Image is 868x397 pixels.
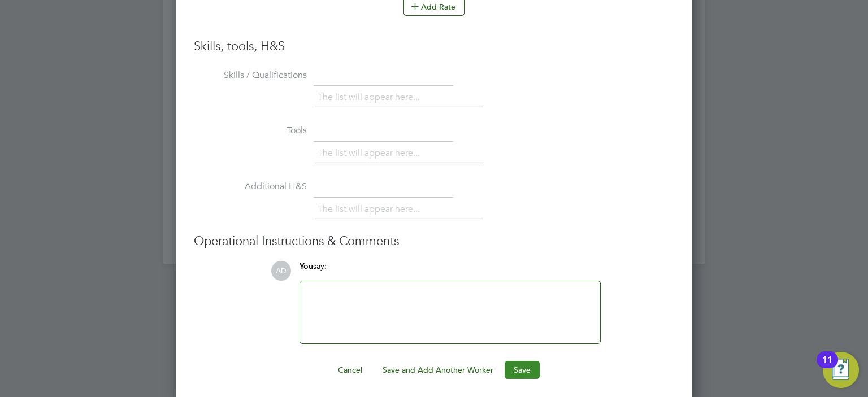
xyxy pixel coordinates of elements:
[505,361,540,379] button: Save
[318,202,424,217] li: The list will appear here...
[300,261,601,281] div: say:
[194,125,307,137] label: Tools
[194,38,674,55] h3: Skills, tools, H&S
[329,361,371,379] button: Cancel
[374,361,502,379] button: Save and Add Another Worker
[194,233,674,250] h3: Operational Instructions & Comments
[823,352,859,388] button: Open Resource Center, 11 new notifications
[318,90,424,105] li: The list will appear here...
[822,360,832,374] div: 11
[194,69,307,81] label: Skills / Qualifications
[271,261,291,281] span: AD
[194,181,307,193] label: Additional H&S
[318,146,424,161] li: The list will appear here...
[300,261,313,271] span: You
